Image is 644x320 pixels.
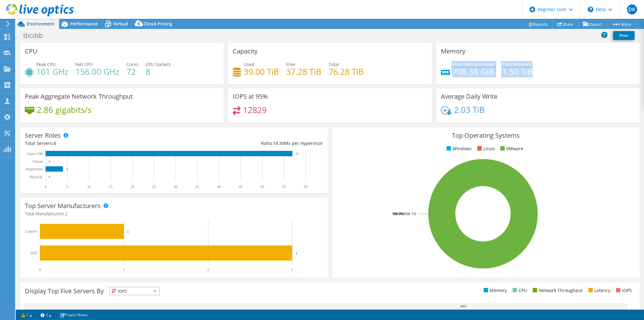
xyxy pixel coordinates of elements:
text: 1 [123,268,125,272]
h3: Peak Aggregate Network Throughput [25,93,133,100]
span: Net CPU [75,61,93,67]
h3: IOPS at 95% [233,93,268,100]
text: Virtual [32,159,43,164]
svg: \n [588,7,593,12]
li: Linux [476,145,495,152]
h4: 8 [146,68,171,75]
h4: 1.50 TiB [502,68,533,75]
text: Dell [31,251,37,255]
a: 1 [17,311,36,319]
span: 14.3 [273,140,282,146]
span: Cores [126,61,138,67]
text: 50 [260,185,264,189]
text: 5 [66,185,68,189]
li: Windows [445,145,472,152]
h3: Top Server Manufacturers [25,202,101,209]
text: 0 [39,268,41,272]
h4: 2.86 gigabits/s [37,106,92,113]
span: CPU Sockets [146,61,171,67]
span: Performance [70,21,98,27]
text: 55 [282,185,286,189]
h3: Capacity [233,48,258,55]
h3: CPU [25,48,37,55]
span: Environment [27,21,54,27]
text: 25 [152,185,156,189]
text: 4 [66,168,68,171]
text: 10 [87,185,91,189]
span: 4 [53,140,56,146]
span: Peak Memory Usage [452,61,495,67]
div: Total Servers: [25,140,174,147]
text: 30 [174,185,177,189]
li: Latency [587,287,610,294]
h3: Server Roles [25,132,61,139]
a: Share [552,19,578,29]
h4: 37.28 TiB [286,68,321,75]
span: Total Memory [502,61,531,67]
text: 15 [109,185,113,189]
h4: 72 [126,68,138,75]
text: Hypervisor [26,167,43,171]
h4: 12829 [243,107,267,113]
text: Physical [30,175,42,179]
a: Reports [523,19,553,29]
text: 0 [49,175,50,179]
text: 3 [291,268,293,272]
span: DK [627,4,637,14]
h3: Top Operating Systems [337,132,635,139]
h1: tbcdsb [20,32,53,39]
span: Cloud Pricing [144,21,172,27]
span: Total [329,61,339,67]
span: 2 [65,211,68,217]
h4: 39.00 TiB [244,68,279,75]
span: Free [286,61,295,67]
text: 2 [207,268,209,272]
text: 45 [239,185,242,189]
tspan: 100.0% [392,211,404,216]
h4: 76.28 TiB [329,68,364,75]
text: 98% [460,304,467,308]
span: Virtual [114,21,128,27]
h4: 2.03 TiB [454,106,485,113]
text: 40 [217,185,221,189]
h3: Memory [441,48,465,55]
li: Memory [482,287,507,294]
text: 1 [127,230,129,234]
a: 2 [36,311,56,319]
text: 35 [195,185,199,189]
text: Lenovo [25,229,37,234]
span: Used [244,61,254,67]
text: 3 [295,251,297,255]
text: 0 [49,160,50,163]
h4: Total Manufacturers: [25,210,323,217]
a: Print [613,31,635,40]
text: 57 [296,152,299,155]
div: Ratio: VMs per Hypervisor [174,140,323,147]
h4: 156.00 GHz [75,68,119,75]
tspan: ESXi 7.0 [404,211,416,216]
h4: 708.38 GiB [452,68,495,75]
text: 60 [304,185,308,189]
span: IOPS [110,287,159,295]
h4: 101 GHz [36,68,68,75]
h3: Average Daily Write [441,93,497,100]
li: VMware [499,145,523,152]
span: Peak CPU [36,61,56,67]
li: Network Throughput [531,287,583,294]
li: CPU [511,287,527,294]
li: IOPS [614,287,632,294]
text: 20 [130,185,134,189]
text: 0 [45,185,47,189]
a: More [607,19,636,29]
a: Export [578,19,607,29]
a: Project Notes [55,311,92,319]
text: Guest VM [27,152,43,156]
